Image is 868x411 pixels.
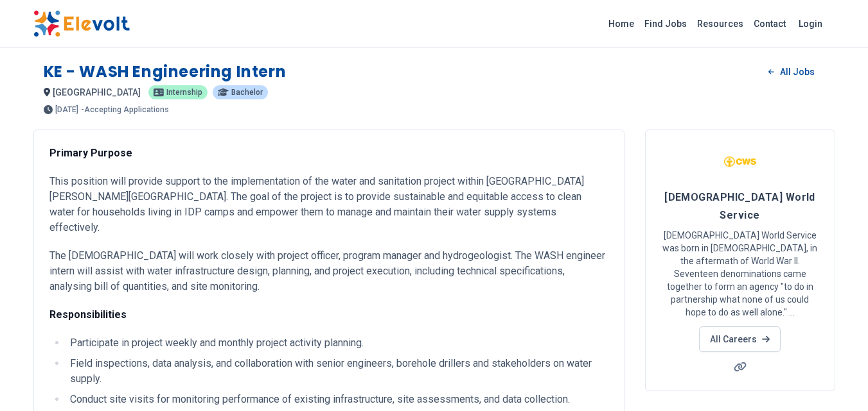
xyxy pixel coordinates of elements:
h1: KE - WASH Engineering Intern [44,62,287,82]
a: Home [603,13,639,34]
strong: Responsibilities [49,308,127,321]
li: Field inspections, data analysis, and collaboration with senior engineers, borehole drillers and ... [66,356,608,387]
img: Church World Service [724,146,756,178]
span: [GEOGRAPHIC_DATA] [53,87,141,97]
a: Find Jobs [639,13,692,34]
strong: Primary Purpose [49,147,132,159]
p: - Accepting Applications [81,106,169,113]
img: Elevolt [33,10,130,37]
a: All Jobs [758,62,824,81]
a: Login [791,11,830,37]
p: [DEMOGRAPHIC_DATA] World Service was born in [DEMOGRAPHIC_DATA], in the aftermath of World War II... [661,229,819,319]
li: Conduct site visits for monitoring performance of existing infrastructure, site assessments, and ... [66,392,608,407]
p: This position will provide support to the implementation of the water and sanitation project with... [49,174,608,235]
a: Contact [748,13,791,34]
p: The [DEMOGRAPHIC_DATA] will work closely with project officer, program manager and hydrogeologist... [49,248,608,294]
span: [DEMOGRAPHIC_DATA] World Service [664,191,815,221]
a: All Careers [699,326,781,352]
li: Participate in project weekly and monthly project activity planning. [66,335,608,351]
a: Resources [692,13,748,34]
span: [DATE] [55,106,78,113]
span: Bachelor [231,88,263,96]
span: internship [166,88,202,96]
